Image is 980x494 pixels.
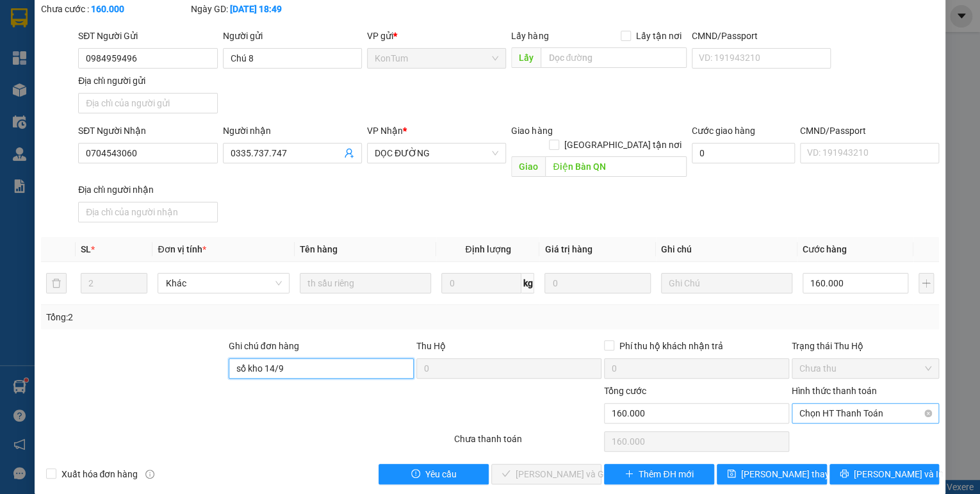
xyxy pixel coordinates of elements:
[919,273,934,293] button: plus
[46,310,379,324] div: Tổng: 2
[300,273,431,293] input: VD: Bàn, Ghế
[545,156,687,177] input: Dọc đường
[223,29,362,43] div: Người gửi
[230,4,282,14] b: [DATE] 18:49
[544,244,592,254] span: Giá trị hàng
[367,29,506,43] div: VP gửi
[604,386,646,396] span: Tổng cước
[46,273,67,293] button: delete
[741,467,844,481] span: [PERSON_NAME] thay đổi
[344,148,354,158] span: user-add
[367,126,403,136] span: VP Nhận
[78,29,217,43] div: SĐT Người Gửi
[924,409,932,417] span: close-circle
[78,124,217,138] div: SĐT Người Nhận
[727,469,736,479] span: save
[145,470,154,479] span: info-circle
[465,244,510,254] span: Định lượng
[165,274,281,293] span: Khác
[544,273,650,293] input: 0
[191,2,338,16] div: Ngày GD:
[425,467,457,481] span: Yêu cầu
[375,49,498,68] span: KonTum
[511,31,548,41] span: Lấy hàng
[829,464,940,484] button: printer[PERSON_NAME] và In
[803,244,847,254] span: Cước hàng
[41,2,188,16] div: Chưa cước :
[229,358,414,379] input: Ghi chú đơn hàng
[375,144,498,163] span: DỌC ĐƯỜNG
[379,464,489,484] button: exclamation-circleYêu cầu
[625,469,633,479] span: plus
[692,29,831,43] div: CMND/Passport
[840,469,849,479] span: printer
[614,339,728,353] span: Phí thu hộ khách nhận trả
[521,273,534,293] span: kg
[91,4,124,14] b: 160.000
[541,47,687,68] input: Dọc đường
[717,464,827,484] button: save[PERSON_NAME] thay đổi
[78,93,217,113] input: Địa chỉ của người gửi
[416,341,446,351] span: Thu Hộ
[511,126,552,136] span: Giao hàng
[229,341,299,351] label: Ghi chú đơn hàng
[800,124,939,138] div: CMND/Passport
[799,359,931,378] span: Chưa thu
[559,138,687,152] span: [GEOGRAPHIC_DATA] tận nơi
[799,404,931,423] span: Chọn HT Thanh Toán
[656,237,797,262] th: Ghi chú
[604,464,714,484] button: plusThêm ĐH mới
[300,244,338,254] span: Tên hàng
[792,386,877,396] label: Hình thức thanh toán
[511,47,541,68] span: Lấy
[692,126,755,136] label: Cước giao hàng
[854,467,943,481] span: [PERSON_NAME] và In
[78,183,217,197] div: Địa chỉ người nhận
[78,74,217,88] div: Địa chỉ người gửi
[223,124,362,138] div: Người nhận
[81,244,91,254] span: SL
[158,244,206,254] span: Đơn vị tính
[78,202,217,222] input: Địa chỉ của người nhận
[639,467,693,481] span: Thêm ĐH mới
[411,469,420,479] span: exclamation-circle
[452,432,602,454] div: Chưa thanh toán
[56,467,143,481] span: Xuất hóa đơn hàng
[692,143,795,163] input: Cước giao hàng
[661,273,792,293] input: Ghi Chú
[491,464,601,484] button: check[PERSON_NAME] và Giao hàng
[792,339,939,353] div: Trạng thái Thu Hộ
[511,156,545,177] span: Giao
[631,29,687,43] span: Lấy tận nơi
